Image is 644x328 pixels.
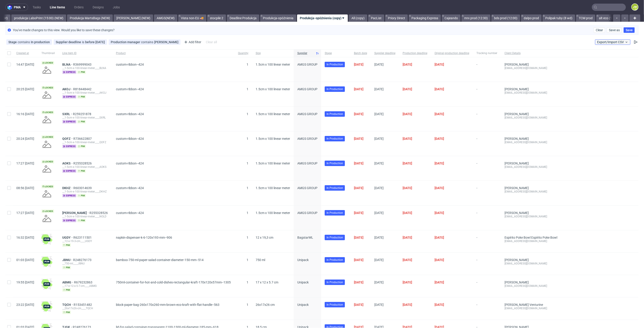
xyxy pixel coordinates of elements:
[62,239,109,243] div: __12-x-19-3-cm____UGDY
[8,40,18,44] span: Stage
[256,51,290,55] span: Size
[403,162,412,165] span: [DATE]
[90,4,106,11] a: Designs
[62,303,74,307] a: TQCH
[247,137,248,140] span: 1
[31,40,50,44] div: In production
[77,169,86,173] span: pim
[62,262,109,265] div: __750-ml____JBNU
[403,112,412,116] span: [DATE]
[41,188,52,199] img: no_design.png
[476,51,497,55] span: Tracking number
[62,219,76,222] span: express
[505,236,557,239] a: Espírito Poke Bowl Espírito Poke Bowl
[325,51,347,55] span: Stage
[297,162,317,165] span: AMGS GROUP
[141,40,154,44] span: contains
[297,63,317,66] span: AMGS GROUP
[73,162,93,165] a: R255328526
[403,186,412,190] span: [DATE]
[435,186,444,190] span: [DATE]
[403,137,412,140] span: [DATE]
[576,14,595,22] a: TCM prod
[62,66,109,70] div: __1-5cm-x-100-linear-meter____BLNA
[116,303,219,307] span: block-paper-bag-260x170x260-mm-brown-eco-kraft-with-flat-handle--563
[374,186,384,190] span: [DATE]
[354,258,363,262] span: [DATE]
[116,63,144,66] span: custom-ribbon--424
[73,186,93,190] a: R603014639
[476,258,497,269] span: -
[13,28,115,32] p: You've made changes to this view. Would you like to save these changes?
[62,280,74,284] span: ABMG
[71,4,86,11] a: Orders
[62,137,73,140] a: QOFZ
[89,211,109,215] span: R255328526
[354,186,363,190] span: [DATE]
[374,258,384,262] span: [DATE]
[62,112,73,116] span: SXRL
[609,29,620,32] span: Save as
[505,140,557,144] div: [EMAIL_ADDRESS][DOMAIN_NAME]
[16,258,34,262] span: 01:03 [DATE]
[247,211,248,215] span: 1
[409,14,441,22] a: Packaging Express
[62,186,73,190] span: DKHZ
[505,63,529,66] a: [PERSON_NAME]
[435,211,444,215] span: [DATE]
[41,185,54,188] span: Locked
[256,87,290,91] span: 1.5cm x 100 linear meter
[256,236,273,239] span: 12 x 19,3 cm
[435,280,444,284] span: [DATE]
[349,14,367,22] a: All (copy)
[256,137,290,140] span: 1.5cm x 100 linear meter
[505,165,557,169] div: [EMAIL_ADDRESS][DOMAIN_NAME]
[505,66,557,70] div: [EMAIL_ADDRESS][DOMAIN_NAME]
[16,87,34,91] span: 20:25 [DATE]
[74,303,93,307] a: R153451482
[16,51,34,55] span: Created at
[247,303,248,307] span: 1
[238,51,248,55] span: Quantity
[256,162,290,165] span: 1.5cm x 100 linear meter
[505,112,529,116] a: [PERSON_NAME]
[73,236,93,239] span: R623111501
[73,112,92,116] a: R259251878
[476,162,497,175] span: -
[16,63,34,66] span: 14:47 [DATE]
[327,137,343,141] span: In Production
[327,211,343,215] span: In Production
[374,280,384,284] span: [DATE]
[354,137,363,140] span: [DATE]
[41,164,52,174] img: no_design.png
[505,162,529,165] a: [PERSON_NAME]
[73,87,92,91] a: R818448442
[403,280,412,284] span: [DATE]
[41,234,52,245] img: wHgJFi1I6lmhQAAAABJRU5ErkJggg==
[111,40,141,44] span: Production manager
[505,284,557,288] div: [EMAIL_ADDRESS][DOMAIN_NAME]
[116,162,144,165] span: custom-ribbon--424
[505,116,557,119] div: [EMAIL_ADDRESS][DOMAIN_NAME]
[505,239,557,243] div: [EMAIL_ADDRESS][DOMAIN_NAME]
[41,213,52,224] img: no_design.png
[116,280,231,284] span: 750ml-container-for-hot-and-cold-dishes-rectangular-kraft-170x120x57mm--1305
[41,160,54,164] span: Locked
[16,280,34,284] span: 19:55 [DATE]
[476,137,497,150] span: -
[354,51,367,55] span: Batch date
[227,14,259,22] a: Deadline Produkcja
[505,51,557,55] span: Client Details
[62,211,89,215] a: [PERSON_NAME]
[297,137,317,140] span: AMGS GROUP
[18,40,31,44] span: contains
[41,65,52,76] img: no_design.png
[297,236,313,239] span: BagstarWL
[16,211,34,215] span: 17:27 [DATE]
[77,95,86,99] span: pim
[62,215,109,218] div: __1-5cm-x-100-linear-meter____NOLD
[62,258,73,262] a: JBNU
